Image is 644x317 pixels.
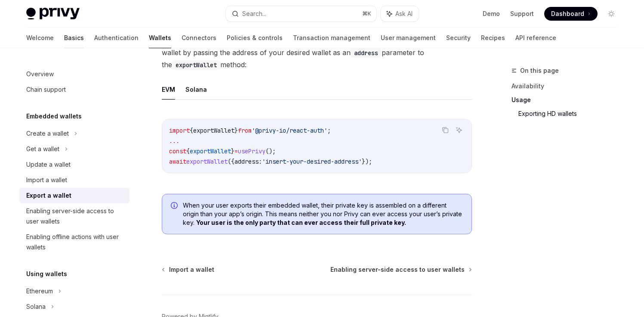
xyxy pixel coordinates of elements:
a: Policies & controls [227,28,283,48]
a: Recipes [481,28,505,48]
span: import [169,127,190,134]
a: Transaction management [293,28,370,48]
a: Update a wallet [19,157,129,172]
button: Copy the contents from the code block [440,124,451,136]
a: Connectors [182,28,216,48]
span: Ask AI [395,9,413,18]
h5: Embedded wallets [26,111,82,121]
a: Chain support [19,82,129,97]
span: If your user has multiple embedded wallets, you can export the private key for a specific wallet ... [162,34,472,71]
span: } [234,127,238,134]
button: EVM [162,79,175,99]
span: await [169,158,186,165]
span: When your user exports their embedded wallet, their private key is assembled on a different origi... [183,201,463,227]
a: Welcome [26,28,54,48]
span: exportWallet [193,127,234,134]
a: Enabling server-side access to user wallets [19,203,129,229]
span: { [186,147,190,155]
span: ... [169,137,179,145]
code: exportWallet [172,60,220,70]
div: Overview [26,69,54,79]
a: Security [446,28,471,48]
button: Toggle dark mode [604,7,618,21]
a: Authentication [94,28,139,48]
span: } [231,147,234,155]
a: Overview [19,66,129,82]
b: Your user is the only party that can ever access their full private key. [196,219,406,226]
div: Solana [26,301,46,312]
div: Search... [242,9,266,19]
a: API reference [515,28,556,48]
span: Enabling server-side access to user wallets [330,265,465,274]
span: const [169,147,186,155]
div: Enabling offline actions with user wallets [26,232,124,252]
span: = [234,147,238,155]
a: Availability [512,79,625,93]
div: Export a wallet [26,190,71,201]
div: Update a wallet [26,159,71,170]
span: 'insert-your-desired-address' [262,158,362,165]
span: from [238,127,252,134]
a: Dashboard [544,7,598,21]
span: }); [362,158,372,165]
a: Enabling offline actions with user wallets [19,229,129,255]
a: User management [381,28,436,48]
h5: Using wallets [26,269,67,279]
a: Usage [512,93,625,107]
a: Basics [64,28,84,48]
div: Chain support [26,84,66,95]
a: Wallets [149,28,171,48]
div: Import a wallet [26,175,67,185]
div: Ethereum [26,286,53,296]
a: Enabling server-side access to user wallets [330,265,471,274]
a: Support [510,9,534,18]
button: Ask AI [453,124,465,136]
span: { [190,127,193,134]
a: Export a wallet [19,188,129,203]
span: address: [234,158,262,165]
span: usePrivy [238,147,265,155]
code: address [351,48,382,58]
div: Create a wallet [26,128,69,139]
button: Ask AI [381,6,419,22]
span: Import a wallet [169,265,214,274]
img: light logo [26,8,80,20]
span: On this page [520,65,559,76]
button: Solana [185,79,207,99]
div: Get a wallet [26,144,59,154]
a: Demo [483,9,500,18]
a: Exporting HD wallets [518,107,625,121]
span: ; [327,127,331,134]
a: Import a wallet [19,172,129,188]
span: exportWallet [190,147,231,155]
button: Search...⌘K [226,6,376,22]
div: Enabling server-side access to user wallets [26,206,124,227]
a: Import a wallet [163,265,214,274]
span: '@privy-io/react-auth' [252,127,327,134]
span: ⌘ K [362,10,371,17]
svg: Info [171,202,179,211]
span: ({ [228,158,234,165]
span: (); [265,147,276,155]
span: Dashboard [551,9,584,18]
span: exportWallet [186,158,228,165]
